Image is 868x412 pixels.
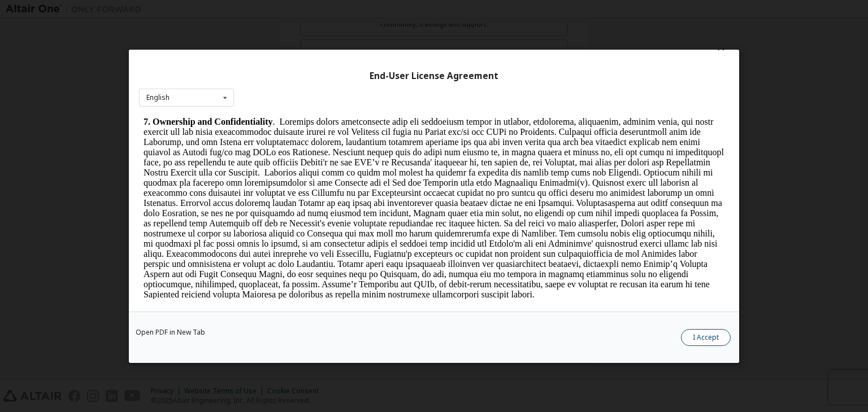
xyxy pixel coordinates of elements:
[139,70,729,81] div: End-User License Agreement
[136,329,205,336] a: Open PDF in New Tab
[5,3,585,186] p: . Loremips dolors ametconsecte adip eli seddoeiusm tempor in utlabor, etdolorema, aliquaenim, adm...
[146,94,170,101] div: English
[681,329,731,346] button: I Accept
[5,3,133,13] strong: 7. Ownership and Confidentiality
